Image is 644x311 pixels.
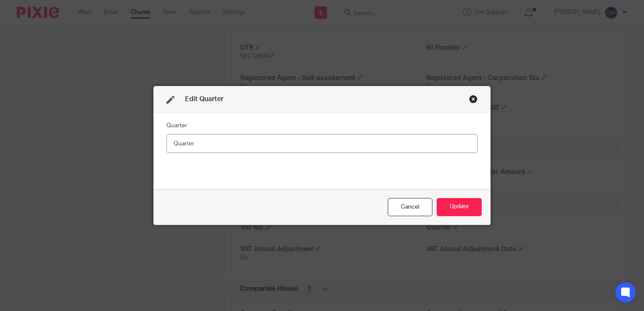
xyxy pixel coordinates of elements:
[166,134,478,153] input: Quarter
[437,198,482,216] button: Update
[388,198,432,216] div: Close this dialog window
[185,96,223,102] span: Edit Quarter
[166,121,187,130] label: Quarter
[469,95,478,103] div: Close this dialog window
